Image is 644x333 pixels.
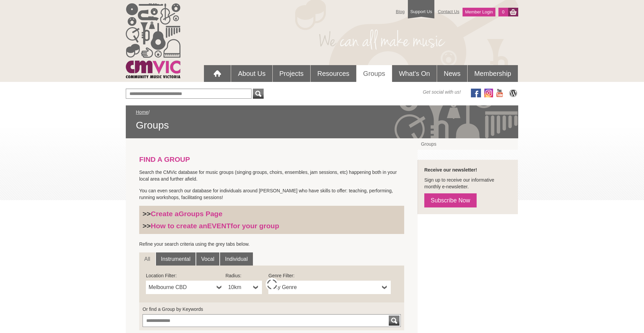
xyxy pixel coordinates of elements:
a: Membership [468,65,518,82]
a: Member Login [463,8,495,16]
p: Search the CMVic database for music groups (singing groups, choirs, ensembles, jam sessions, etc)... [139,169,404,182]
a: All [139,252,155,266]
a: Instrumental [156,252,196,266]
img: cmvic_logo.png [126,3,180,78]
strong: FIND A GROUP [139,155,190,163]
a: News [437,65,467,82]
a: Melbourne CBD [146,281,225,294]
a: Subscribe Now [424,193,477,207]
strong: Receive our newsletter! [424,167,477,173]
a: Any Genre [268,281,391,294]
p: Sign up to receive our informative monthly e-newsletter. [424,177,511,190]
a: Home [136,109,148,115]
span: Melbourne CBD [149,283,214,291]
span: Groups [136,119,508,132]
label: Genre Filter: [268,272,391,279]
div: / [136,109,508,132]
p: You can even search our database for individuals around [PERSON_NAME] who have skills to offer: t... [139,187,404,201]
a: 10km [225,281,262,294]
a: 0 [498,8,508,16]
label: Location Filter: [146,272,225,279]
a: Create aGroups Page [151,210,223,218]
img: icon-instagram.png [484,89,493,97]
a: Blog [392,6,408,17]
p: Refine your search criteria using the grey tabs below. [139,241,404,247]
strong: Groups Page [178,210,222,218]
a: Vocal [196,252,219,266]
a: Resources [311,65,356,82]
span: 10km [228,283,251,291]
a: Groups [357,65,392,82]
h3: >> [143,222,401,230]
span: Get social with us! [423,89,461,95]
a: Projects [273,65,310,82]
label: Radius: [225,272,262,279]
strong: EVENT [207,222,231,230]
a: Contact Us [434,6,463,17]
a: Groups [418,138,518,150]
span: Any Genre [271,283,379,291]
h3: >> [143,209,401,218]
label: Or find a Group by Keywords [143,306,401,313]
a: Individual [220,252,253,266]
a: How to create anEVENTfor your group [151,222,279,230]
img: CMVic Blog [508,89,518,97]
a: What's On [392,65,437,82]
a: About Us [231,65,272,82]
